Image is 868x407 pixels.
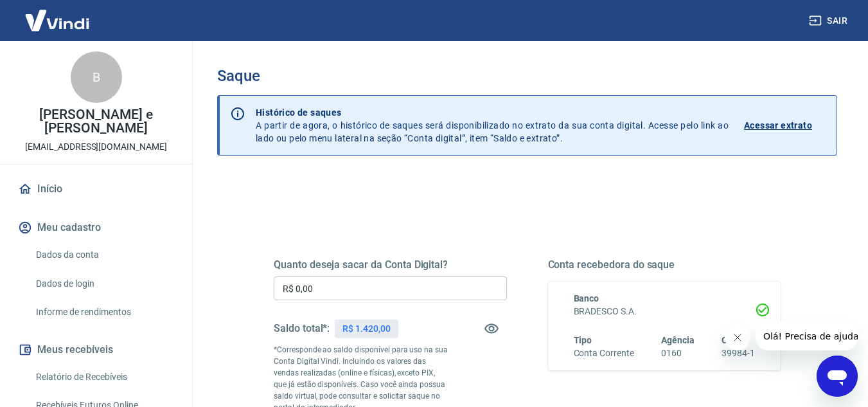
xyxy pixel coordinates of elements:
[31,242,177,268] a: Dados da conta
[71,51,122,103] div: B
[274,258,507,271] h5: Quanto deseja sacar da Conta Digital?
[15,336,177,364] button: Meus recebíveis
[10,108,182,135] p: [PERSON_NAME] e [PERSON_NAME]
[15,1,99,40] img: Vindi
[661,347,695,360] h6: 0160
[217,67,837,85] h3: Saque
[817,356,858,397] iframe: Botão para abrir a janela de mensagens
[722,347,755,360] h6: 39984-1
[274,322,330,335] h5: Saldo total*:
[31,271,177,297] a: Dados de login
[256,106,729,145] p: A partir de agora, o histórico de saques será disponibilizado no extrato da sua conta digital. Ac...
[574,293,599,303] span: Banco
[25,140,167,154] p: [EMAIL_ADDRESS][DOMAIN_NAME]
[548,258,781,271] h5: Conta recebedora do saque
[15,175,177,203] a: Início
[8,9,108,19] span: Olá! Precisa de ajuda?
[342,322,390,336] p: R$ 1.420,00
[574,335,592,345] span: Tipo
[31,299,177,325] a: Informe de rendimentos
[574,347,634,360] h6: Conta Corrente
[806,9,853,33] button: Sair
[722,335,746,345] span: Conta
[15,213,177,242] button: Meu cadastro
[744,106,826,145] a: Acessar extrato
[661,335,695,345] span: Agência
[756,322,858,350] iframe: Mensagem da empresa
[574,305,756,318] h6: BRADESCO S.A.
[725,325,750,350] iframe: Fechar mensagem
[256,106,729,119] p: Histórico de saques
[31,364,177,390] a: Relatório de Recebíveis
[744,119,812,132] p: Acessar extrato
